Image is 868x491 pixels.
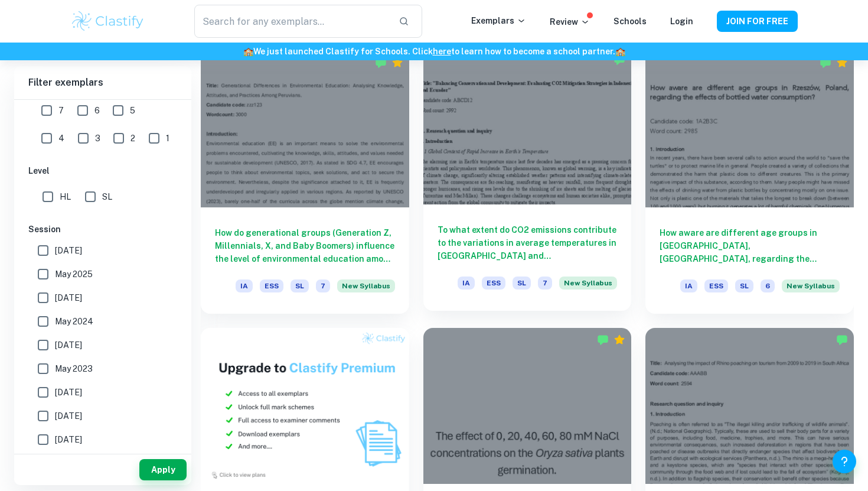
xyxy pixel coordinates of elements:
[102,190,112,203] span: SL
[130,132,135,145] span: 2
[55,433,82,446] span: [DATE]
[782,279,840,292] span: New Syllabus
[55,339,82,352] span: [DATE]
[615,47,625,56] span: 🏫
[94,104,100,117] span: 6
[201,51,409,313] a: How do generational groups (Generation Z, Millennials, X, and Baby Boomers) influence the level o...
[433,47,451,56] a: here
[95,132,100,145] span: 3
[559,277,617,297] div: Starting from the May 2026 session, the ESS IA requirements have changed. We created this exempla...
[482,277,505,290] span: ESS
[704,279,728,292] span: ESS
[836,57,848,69] div: Premium
[60,190,71,203] span: HL
[375,57,387,69] img: Marked
[291,279,309,292] span: SL
[194,5,389,38] input: Search for any exemplars...
[820,57,831,69] img: Marked
[782,279,840,300] div: Starting from the May 2026 session, the ESS IA requirements have changed. We created this exempla...
[458,277,475,290] span: IA
[236,279,253,292] span: IA
[28,223,177,236] h6: Session
[660,226,840,265] h6: How aware are different age groups in [GEOGRAPHIC_DATA], [GEOGRAPHIC_DATA], regarding the effects...
[55,315,93,328] span: May 2024
[761,279,775,292] span: 6
[55,291,82,304] span: [DATE]
[597,334,609,346] img: Marked
[670,17,693,26] a: Login
[337,279,395,300] div: Starting from the May 2026 session, the ESS IA requirements have changed. We created this exempla...
[316,279,330,292] span: 7
[58,104,64,117] span: 7
[166,132,169,145] span: 1
[735,279,753,292] span: SL
[471,14,526,27] p: Exemplars
[423,51,632,313] a: To what extent do CO2 emissions contribute to the variations in average temperatures in [GEOGRAPH...
[550,15,590,28] p: Review
[717,11,798,32] button: JOIN FOR FREE
[139,459,187,480] button: Apply
[2,45,866,58] h6: We just launched Clastify for Schools. Click to learn how to become a school partner.
[14,66,191,99] h6: Filter exemplars
[833,450,856,473] button: Help and Feedback
[55,244,82,257] span: [DATE]
[438,223,618,262] h6: To what extent do CO2 emissions contribute to the variations in average temperatures in [GEOGRAPH...
[614,334,625,346] div: Premium
[260,279,283,292] span: ESS
[836,334,848,346] img: Marked
[513,277,531,290] span: SL
[55,362,93,375] span: May 2023
[55,268,93,281] span: May 2025
[70,9,145,33] img: Clastify logo
[201,328,409,484] img: Thumbnail
[337,279,395,292] span: New Syllabus
[645,51,854,313] a: How aware are different age groups in [GEOGRAPHIC_DATA], [GEOGRAPHIC_DATA], regarding the effects...
[680,279,697,292] span: IA
[538,277,552,290] span: 7
[391,57,403,69] div: Premium
[58,132,64,145] span: 4
[243,47,253,56] span: 🏫
[215,226,395,265] h6: How do generational groups (Generation Z, Millennials, X, and Baby Boomers) influence the level o...
[559,277,617,290] span: New Syllabus
[55,409,82,422] span: [DATE]
[130,104,135,117] span: 5
[28,164,177,177] h6: Level
[55,386,82,399] span: [DATE]
[614,17,647,26] a: Schools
